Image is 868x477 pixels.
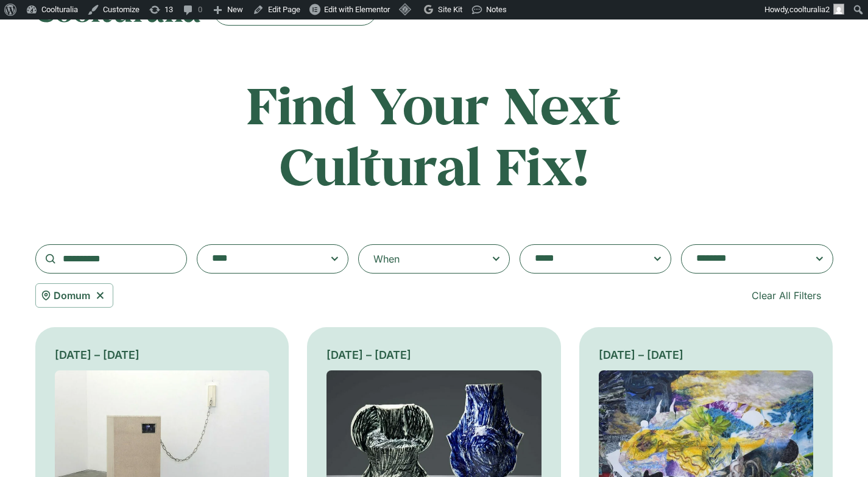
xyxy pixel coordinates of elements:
div: [DATE] – [DATE] [55,347,270,363]
textarea: Search [696,250,794,267]
span: coolturalia2 [789,5,830,14]
div: [DATE] – [DATE] [599,347,814,363]
div: [DATE] – [DATE] [326,347,542,363]
a: Clear All Filters [739,283,833,308]
span: Clear All Filters [752,288,821,303]
span: Site Kit [438,5,462,14]
textarea: Search [535,250,632,267]
div: When [373,252,400,266]
textarea: Search [212,250,309,267]
span: Domum [54,288,90,303]
h2: Find Your Next Cultural Fix! [195,74,674,196]
span: Edit with Elementor [324,5,390,14]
